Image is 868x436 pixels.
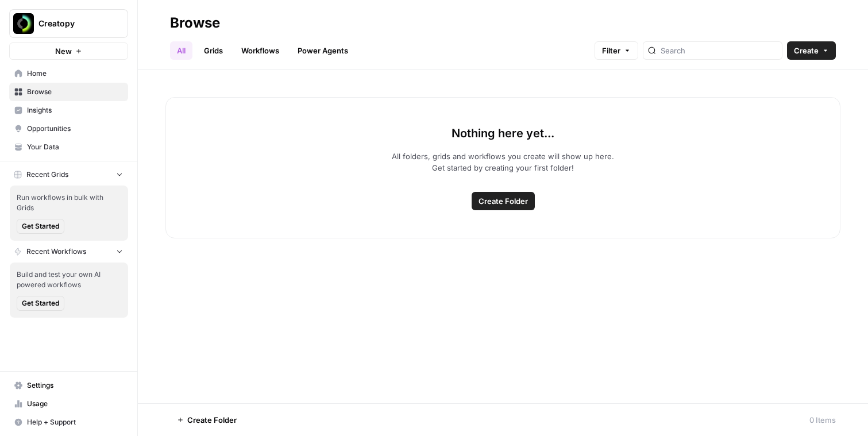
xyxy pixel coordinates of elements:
[17,269,121,290] span: Build and test your own AI powered workflows
[27,380,123,391] span: Settings
[809,414,836,426] div: 0 Items
[170,14,220,32] div: Browse
[22,298,59,308] span: Get Started
[27,105,123,115] span: Insights
[472,192,535,210] button: Create Folder
[479,195,528,207] span: Create Folder
[17,192,121,213] span: Run workflows in bulk with Grids
[595,41,638,60] button: Filter
[26,246,86,257] span: Recent Workflows
[9,9,128,38] button: Workspace: Creatopy
[197,41,230,60] a: Grids
[27,417,123,427] span: Help + Support
[13,13,34,34] img: Creatopy Logo
[38,18,108,29] span: Creatopy
[661,45,777,56] input: Search
[9,376,128,395] a: Settings
[9,83,128,101] a: Browse
[9,64,128,83] a: Home
[170,41,192,60] a: All
[17,219,64,234] button: Get Started
[17,296,64,311] button: Get Started
[27,124,123,134] span: Opportunities
[27,399,123,409] span: Usage
[26,169,68,180] span: Recent Grids
[9,138,128,156] a: Your Data
[9,395,128,413] a: Usage
[27,142,123,152] span: Your Data
[27,87,123,97] span: Browse
[602,45,620,56] span: Filter
[392,151,614,173] p: All folders, grids and workflows you create will show up here. Get started by creating your first...
[55,45,72,57] span: New
[291,41,355,60] a: Power Agents
[9,166,128,183] button: Recent Grids
[22,221,59,231] span: Get Started
[787,41,836,60] button: Create
[452,125,554,141] p: Nothing here yet...
[794,45,819,56] span: Create
[27,68,123,79] span: Home
[9,413,128,431] button: Help + Support
[234,41,286,60] a: Workflows
[9,101,128,119] a: Insights
[187,414,237,426] span: Create Folder
[9,43,128,60] button: New
[9,119,128,138] a: Opportunities
[170,411,244,429] button: Create Folder
[9,243,128,260] button: Recent Workflows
